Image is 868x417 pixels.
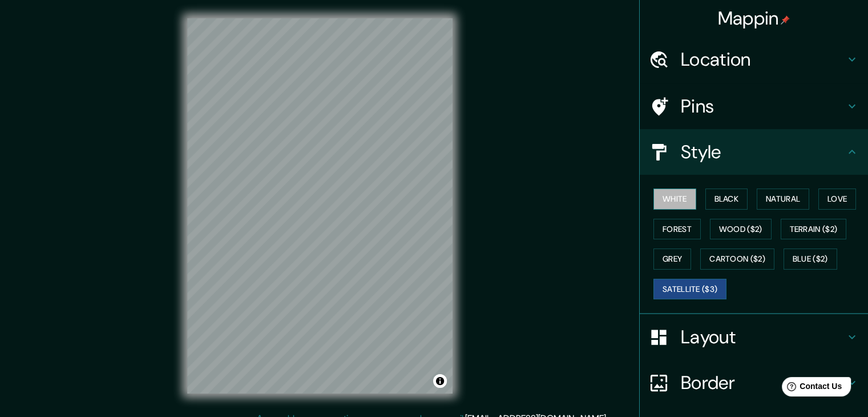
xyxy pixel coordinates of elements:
button: Natural [757,189,809,210]
button: Love [818,189,856,210]
button: Blue ($2) [784,248,837,270]
h4: Border [681,371,845,394]
h4: Mappin [718,7,790,30]
h4: Pins [681,95,845,118]
button: Terrain ($2) [781,219,847,240]
iframe: Help widget launcher [766,372,855,404]
button: Cartoon ($2) [700,248,774,270]
div: Border [640,360,868,406]
button: Forest [653,219,701,240]
button: Wood ($2) [710,219,772,240]
img: pin-icon.png [781,15,790,25]
button: Satellite ($3) [653,279,726,300]
div: Layout [640,314,868,360]
h4: Layout [681,326,845,348]
canvas: Map [187,18,453,394]
div: Style [640,129,868,175]
button: Black [705,189,748,210]
button: Toggle attribution [433,374,447,388]
h4: Style [681,141,845,163]
div: Location [640,37,868,82]
div: Pins [640,83,868,129]
button: Grey [653,248,691,270]
button: White [653,189,696,210]
h4: Location [681,48,845,71]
